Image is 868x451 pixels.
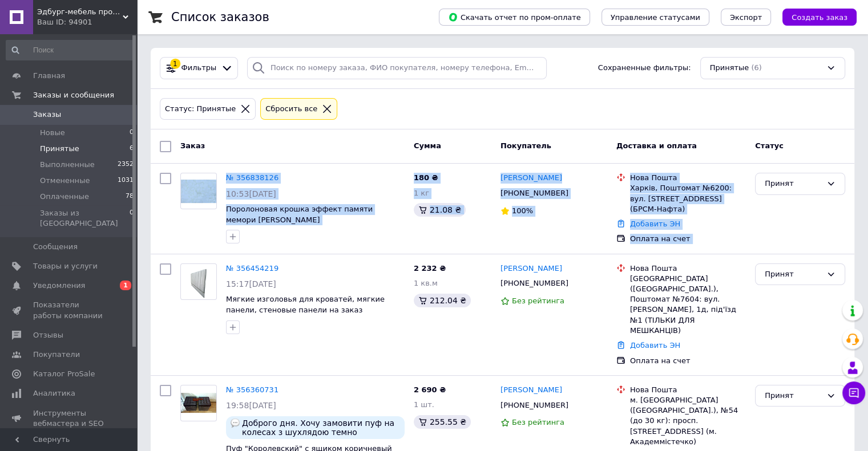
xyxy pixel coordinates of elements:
span: Статус [755,141,784,150]
h1: Список заказов [171,10,269,24]
span: Принятые [710,63,749,74]
div: 255.55 ₴ [414,415,471,429]
div: 1 [170,59,180,69]
span: Показатели работы компании [33,300,106,320]
span: Товары и услуги [33,261,98,271]
button: Создать заказ [782,9,857,26]
span: 0 [130,128,134,138]
span: [PHONE_NUMBER] [500,189,568,197]
a: Поролоновая крошка эффект памяти мемори [PERSON_NAME] [226,205,373,224]
span: Покупатели [33,350,80,360]
a: [PERSON_NAME] [500,385,562,396]
span: Новые [40,128,65,138]
div: Нова Пошта [630,263,746,274]
span: Главная [33,71,65,81]
a: Фото товару [180,173,217,209]
a: Фото товару [180,385,217,421]
span: 2 232 ₴ [414,264,446,273]
span: Фильтры [181,63,217,74]
a: Фото товару [180,263,217,300]
span: Сумма [414,141,441,150]
span: Выполненные [40,160,95,170]
span: 1031 [118,176,134,186]
span: Сохраненные фильтры: [598,63,691,74]
img: :speech_balloon: [231,419,240,428]
span: Аналитика [33,388,75,399]
span: Покупатель [500,141,551,150]
span: Доброго дня. Хочу замовити пуф на колесах з шухлядою темно коричневого кольору [242,419,400,437]
img: Фото товару [191,264,207,299]
span: Отзывы [33,330,63,340]
span: Создать заказ [792,13,847,22]
button: Экспорт [721,9,771,26]
img: Фото товару [181,393,216,413]
div: Принят [765,390,822,402]
img: Фото товару [181,180,216,203]
span: 19:58[DATE] [226,401,276,410]
span: 180 ₴ [414,173,438,182]
div: 212.04 ₴ [414,294,471,307]
span: Каталог ProSale [33,369,95,379]
span: 1 кв.м [414,279,438,287]
span: 78 [126,192,134,202]
a: Мягкие изголовья для кроватей, мягкие панели, стеновые панели на заказ [226,295,385,314]
div: Нова Пошта [630,173,746,183]
input: Поиск [6,40,135,60]
span: Заказы из [GEOGRAPHIC_DATA] [40,208,130,229]
span: Заказ [180,141,205,150]
span: [PHONE_NUMBER] [500,401,568,409]
span: Скачать отчет по пром-оплате [448,12,581,22]
span: 1 шт. [414,400,434,409]
a: № 356838126 [226,173,278,182]
span: Без рейтинга [512,418,564,426]
div: Сбросить все [263,103,320,115]
span: 10:53[DATE] [226,189,276,198]
span: Уведомления [33,281,85,291]
span: Экспорт [730,13,762,22]
button: Управление статусами [601,9,709,26]
span: Доставка и оплата [616,141,697,150]
span: 6 [130,144,134,154]
span: Инструменты вебмастера и SEO [33,408,106,429]
span: 0 [130,208,134,229]
span: (6) [751,63,761,72]
div: м. [GEOGRAPHIC_DATA] ([GEOGRAPHIC_DATA].), №54 (до 30 кг): просп. [STREET_ADDRESS] (м. Академміст... [630,395,746,447]
a: Создать заказ [771,13,857,21]
a: [PERSON_NAME] [500,173,562,184]
div: Принят [765,178,822,190]
div: Статус: Принятые [163,103,238,115]
span: Заказы и сообщения [33,90,114,100]
div: Ваш ID: 94901 [37,17,137,27]
span: Отмененные [40,176,90,186]
span: 2 690 ₴ [414,385,446,394]
span: Принятые [40,144,79,154]
div: Оплата на счет [630,234,746,244]
span: [PHONE_NUMBER] [500,279,568,287]
span: 2352 [118,160,134,170]
a: [PERSON_NAME] [500,263,562,274]
div: Оплата на счет [630,356,746,366]
span: 15:17[DATE] [226,279,276,289]
span: Оплаченные [40,192,89,202]
span: 1 [120,281,131,290]
span: 100% [512,206,533,215]
div: 21.08 ₴ [414,203,466,217]
button: Скачать отчет по пром-оплате [439,9,590,26]
a: № 356360731 [226,385,278,394]
div: [GEOGRAPHIC_DATA] ([GEOGRAPHIC_DATA].), Поштомат №7604: вул. [PERSON_NAME], 1д, під'їзд №1 (ТІЛЬК... [630,274,746,336]
a: Добавить ЭН [630,341,680,350]
a: № 356454219 [226,264,278,273]
a: Добавить ЭН [630,220,680,228]
span: Эдбург-мебель производcтво мягкой мебели [37,7,123,17]
button: Чат с покупателем [842,381,865,404]
span: Сообщения [33,242,78,252]
input: Поиск по номеру заказа, ФИО покупателя, номеру телефона, Email, номеру накладной [247,57,547,79]
span: Без рейтинга [512,296,564,305]
span: Заказы [33,109,61,120]
div: Нова Пошта [630,385,746,395]
div: Принят [765,269,822,281]
span: 1 кг [414,189,429,197]
span: Управление статусами [611,13,700,22]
